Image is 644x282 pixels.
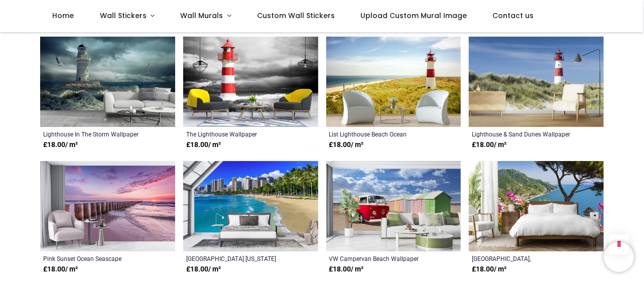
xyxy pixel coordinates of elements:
[180,11,223,21] span: Wall Murals
[186,130,289,138] a: The Lighthouse Wallpaper
[40,161,175,251] img: Pink Sunset Ocean Seascape Wall Mural Wallpaper
[493,11,534,21] span: Contact us
[53,11,74,21] span: Home
[326,161,461,251] img: VW Campervan Beach Wall Mural Wallpaper
[472,130,575,138] a: Lighthouse & Sand Dunes Wallpaper
[43,140,78,150] strong: £ 18.00 / m²
[186,264,221,274] strong: £ 18.00 / m²
[604,242,634,272] iframe: Brevo live chat
[186,140,221,150] strong: £ 18.00 / m²
[329,130,432,138] a: List Lighthouse Beach Ocean Wallpaper
[472,264,506,274] strong: £ 18.00 / m²
[329,254,432,262] a: VW Campervan Beach Wallpaper
[469,161,604,251] img: Amalfi Coast, Italy Landscape Wall Mural Wallpaper
[469,37,604,127] img: Lighthouse & Sand Dunes Wall Mural Wallpaper
[329,140,364,150] strong: £ 18.00 / m²
[43,254,146,262] a: Pink Sunset Ocean Seascape Wallpaper
[360,11,467,21] span: Upload Custom Mural Image
[472,254,575,262] a: [GEOGRAPHIC_DATA], [GEOGRAPHIC_DATA] Landscape Wallpaper
[183,37,318,127] img: The Lighthouse Wall Mural Wallpaper
[329,264,364,274] strong: £ 18.00 / m²
[40,37,175,127] img: Lighthouse In The Storm Wall Mural Wallpaper
[186,254,289,262] a: [GEOGRAPHIC_DATA] [US_STATE] Wallpaper
[43,264,78,274] strong: £ 18.00 / m²
[326,37,461,127] img: List Lighthouse Beach Ocean Wall Mural Wallpaper
[100,11,147,21] span: Wall Stickers
[43,130,146,138] a: Lighthouse In The Storm Wallpaper
[472,140,506,150] strong: £ 18.00 / m²
[257,11,335,21] span: Custom Wall Stickers
[183,161,318,251] img: Honolulu Beach Hawaii Wall Mural Wallpaper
